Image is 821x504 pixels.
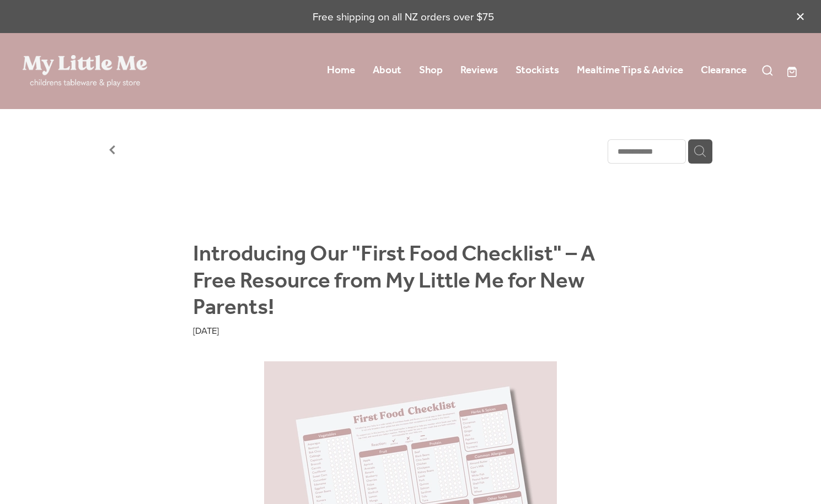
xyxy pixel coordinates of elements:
[419,61,443,80] a: Shop
[193,323,628,338] div: [DATE]
[577,61,683,80] a: Mealtime Tips & Advice
[327,61,355,80] a: Home
[460,61,498,80] a: Reviews
[516,61,559,80] a: Stockists
[23,55,178,87] a: My Little Me Ltd homepage
[373,61,401,80] a: About
[23,9,785,24] p: Free shipping on all NZ orders over $75
[701,61,747,80] a: Clearance
[193,242,628,323] h1: Introducing Our "First Food Checklist" – A Free Resource from My Little Me for New Parents!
